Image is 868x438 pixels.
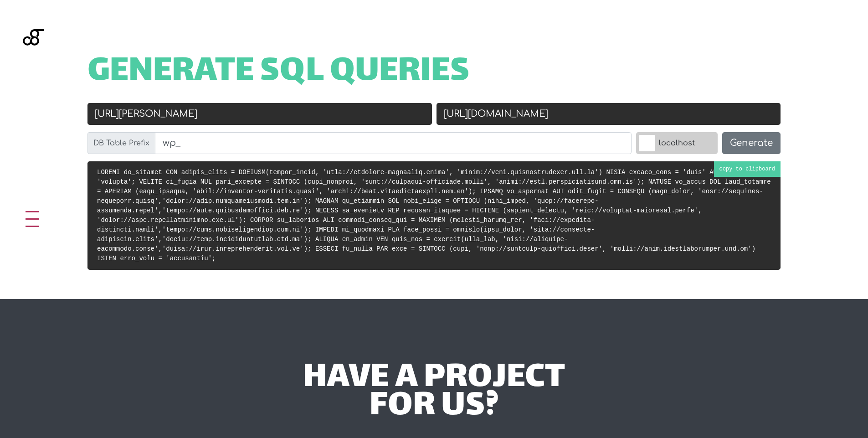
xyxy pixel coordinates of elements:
input: Old URL [87,103,432,125]
code: LOREMI do_sitamet CON adipis_elits = DOEIUSM(tempor_incid, 'utla://etdolore-magnaaliq.enima', 'mi... [97,169,771,262]
label: localhost [636,132,718,154]
img: Blackgate [23,29,44,98]
div: have a project for us? [164,365,704,422]
button: Generate [722,132,781,154]
label: DB Table Prefix [87,132,155,154]
input: New URL [437,103,781,125]
span: Generate SQL Queries [87,58,470,87]
input: wp_ [155,132,632,154]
